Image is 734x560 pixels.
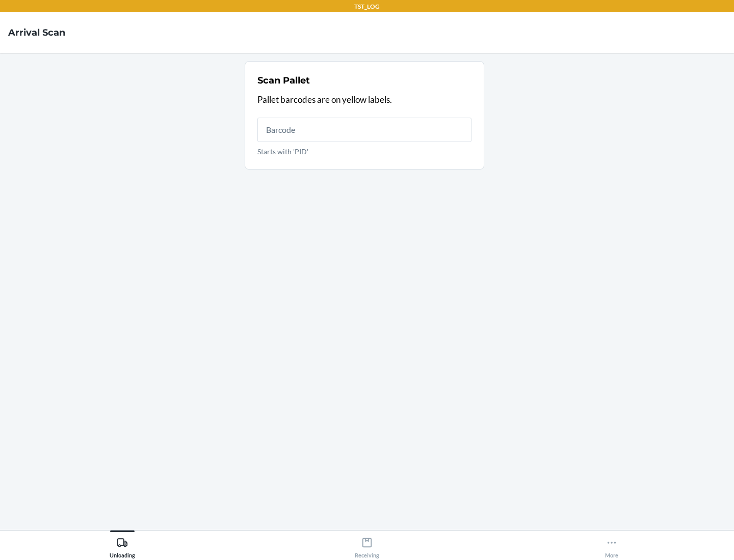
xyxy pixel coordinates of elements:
p: Pallet barcodes are on yellow labels. [257,93,471,106]
div: Unloading [110,533,135,558]
button: Receiving [245,530,489,558]
input: Starts with 'PID' [257,118,471,142]
p: Starts with 'PID' [257,146,471,157]
div: More [605,533,618,558]
div: Receiving [355,533,379,558]
button: More [489,530,734,558]
p: TST_LOG [354,2,380,11]
h2: Scan Pallet [257,74,310,87]
h4: Arrival Scan [8,26,65,39]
